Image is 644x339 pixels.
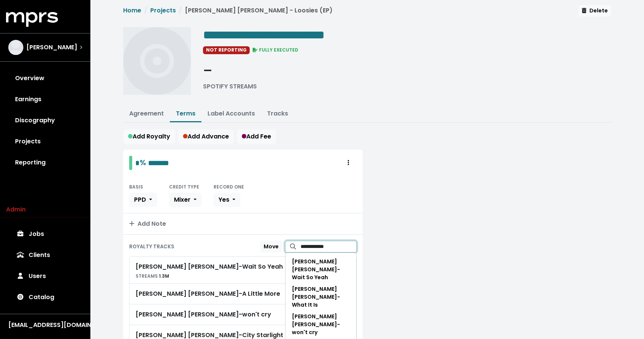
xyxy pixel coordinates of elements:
span: NOT REPORTING [203,46,250,54]
small: CREDIT TYPE [169,184,199,190]
span: Edit value [203,29,325,41]
span: Add Advance [183,132,229,141]
span: Delete [582,7,608,14]
small: 1.3M [136,273,169,279]
span: Add Royalty [128,132,170,141]
a: mprs logo [6,15,58,23]
span: FULLY EXECUTED [251,47,299,53]
span: [PERSON_NAME] [PERSON_NAME] - won't cry [292,313,340,336]
span: Add Fee [242,132,271,141]
a: Reporting [6,152,84,173]
a: Projects [150,6,176,15]
a: Users [6,266,84,287]
button: Royalty administration options [340,156,357,170]
small: RECORD ONE [214,184,244,190]
div: [PERSON_NAME] [PERSON_NAME] - Wait So Yeah [136,262,283,271]
span: [PERSON_NAME] [PERSON_NAME] - Wait So Yeah [292,258,340,281]
a: Discography [6,110,84,131]
button: [PERSON_NAME] [PERSON_NAME]-won't cry [285,311,356,338]
span: STREAMS [136,273,158,279]
span: Mixer [174,195,191,204]
button: Yes [214,193,240,207]
a: Terms [176,109,195,118]
span: Add Note [129,219,166,228]
small: ROYALTY TRACKS [129,243,174,250]
div: - [203,60,257,82]
a: Home [123,6,141,15]
img: The selected account / producer [8,40,23,55]
button: [EMAIL_ADDRESS][DOMAIN_NAME] [6,320,84,330]
span: Edit value [148,159,169,167]
img: Album cover for this project [123,27,191,95]
span: Yes [218,195,229,204]
nav: breadcrumb [123,6,333,21]
button: Mixer [169,193,201,207]
span: % [140,157,146,168]
a: Label Accounts [208,109,255,118]
div: [PERSON_NAME] [PERSON_NAME] - won't cry [136,310,271,319]
a: Tracks [267,109,288,118]
li: [PERSON_NAME] [PERSON_NAME] - Loosies (EP) [176,6,333,15]
a: Catalog [6,287,84,308]
span: Move [264,243,279,250]
a: Jobs [6,223,84,245]
div: [PERSON_NAME] [PERSON_NAME] - A Little More [136,289,280,298]
button: PPD [129,193,157,207]
button: Add Advance [178,129,234,144]
div: SPOTIFY STREAMS [203,82,257,91]
button: [PERSON_NAME] [PERSON_NAME]-Wait So Yeah [285,256,356,283]
a: Projects [6,131,84,152]
button: [PERSON_NAME] [PERSON_NAME]-What It Is [285,283,356,311]
span: [PERSON_NAME] [26,43,77,52]
button: Add Note [123,213,363,234]
button: Delete [578,5,611,17]
small: BASIS [129,184,143,190]
button: Move [260,241,282,252]
input: Search for tracks by title and link them to this royalty [301,241,357,252]
a: Agreement [129,109,164,118]
span: Edit value [135,159,140,167]
button: Add Fee [237,129,276,144]
a: Overview [6,68,84,89]
a: Clients [6,245,84,266]
a: Earnings [6,89,84,110]
div: [EMAIL_ADDRESS][DOMAIN_NAME] [8,321,82,330]
span: PPD [134,195,146,204]
button: Add Royalty [123,129,175,144]
span: [PERSON_NAME] [PERSON_NAME] - What It Is [292,285,340,309]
